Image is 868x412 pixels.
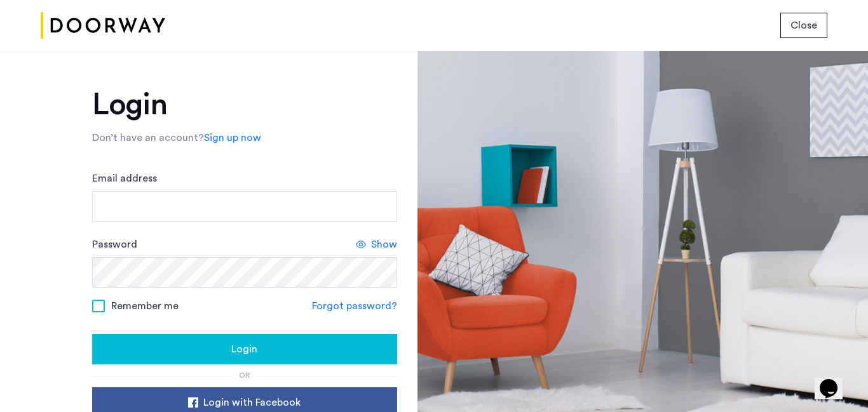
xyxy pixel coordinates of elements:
span: Close [790,18,817,33]
h1: Login [92,90,397,120]
button: button [92,334,397,364]
label: Password [92,237,137,252]
span: Login with Facebook [203,395,301,410]
label: Email address [92,171,157,186]
span: Show [371,237,397,252]
span: Don’t have an account? [92,133,204,143]
span: Login [231,342,257,357]
iframe: chat widget [815,361,855,399]
span: Remember me [111,298,179,314]
a: Forgot password? [312,298,397,314]
a: Sign up now [204,130,261,145]
button: button [780,13,827,38]
img: logo [41,2,165,50]
span: or [239,371,250,379]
